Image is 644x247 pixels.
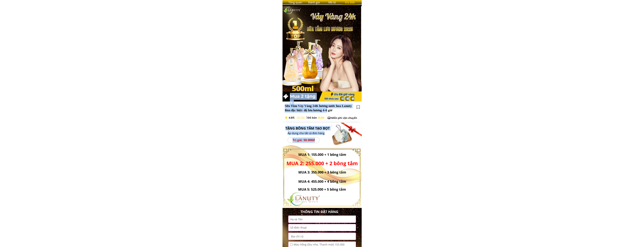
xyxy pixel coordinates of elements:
h3: MUA 4: 455.000 + 4 bông tắm [291,179,353,184]
h3: Trị giá: 50.000đ [289,138,318,143]
input: Họ và Tên [289,216,355,223]
h3: Kết thúc sau [325,97,340,100]
h3: 4.9/5 [289,116,299,120]
span: 46.8K [318,116,324,119]
h3: Mua 2 tặng 2 [290,93,319,107]
div: Áp dụng cho tất cả đơn hàng [288,131,329,135]
h3: THÔNG TIN ĐẶT HÀNG [298,209,341,214]
h3: (20.3k) [297,116,306,120]
h1: 500ml [292,83,315,94]
h3: MUA 1: 155.000 + 1 bông tắm [293,152,351,157]
h3: MUA 2: 255.000 + 2 bông tắm [285,159,359,167]
h1: 500ml [292,83,319,94]
h3: MUA 3: 355.000 + 3 bông tắm [293,170,352,175]
h3: : [348,97,350,100]
h3: : [343,97,345,100]
div: TẶNG BÔNG TẮM TẠO BỌT [285,126,334,130]
h3: SỮA TẮM LƯU HƯƠNG 2025 [307,26,366,33]
span: Màu hồng (Dịu nhẹ, Thanh mát) 155.000 [294,242,352,247]
input: Địa chỉ cũ [289,233,355,240]
span: Đã bán [307,116,317,119]
h3: MUA 5: 525.000 + 5 bông tắm [291,187,353,192]
input: Số điện thoại [289,224,355,231]
h3: Ưu đãi giờ vàng [327,93,355,96]
h3: Miễn phí vận chuyển [331,116,361,120]
span: Sữa Tắm Vảy Vàng 24K hương nước hoa Lanuty Bản đặc biệt: độ lưu hương 4-6 giờ [285,104,352,112]
h3: Vảy Vàng 24k [311,10,365,23]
